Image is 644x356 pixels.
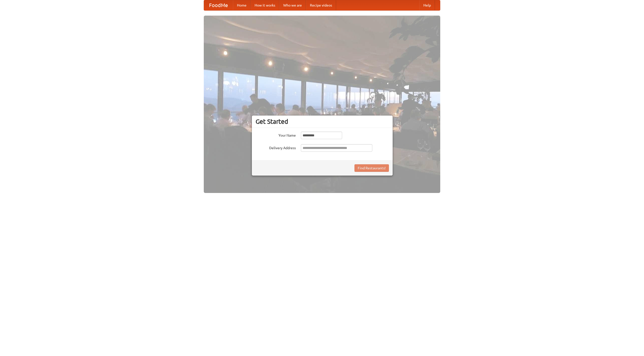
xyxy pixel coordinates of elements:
button: Find Restaurants! [354,164,389,172]
a: FoodMe [204,0,233,10]
a: Recipe videos [306,0,336,10]
a: Who we are [279,0,306,10]
a: How it works [251,0,279,10]
label: Delivery Address [256,144,296,150]
label: Your Name [256,132,296,138]
a: Home [233,0,251,10]
h3: Get Started [256,118,389,125]
a: Help [419,0,435,10]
